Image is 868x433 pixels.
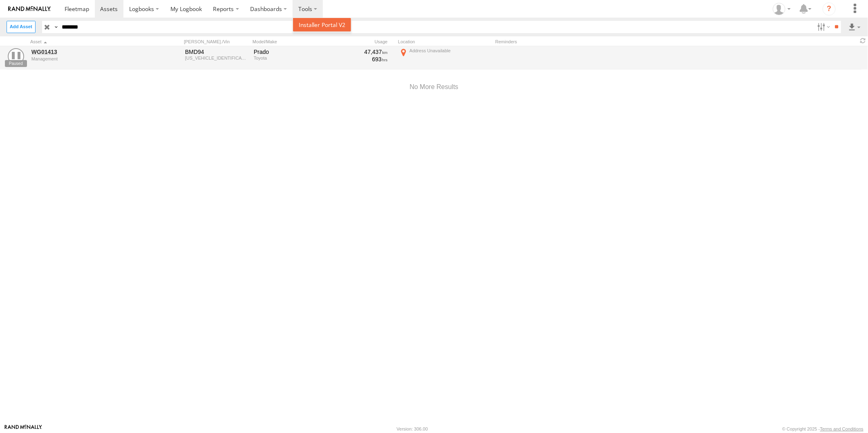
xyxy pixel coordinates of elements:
[495,39,626,45] div: Reminders
[185,56,248,60] div: JTEBR3FJ60K296691
[254,48,325,56] div: Prado
[185,48,248,56] div: BMD94
[253,39,326,45] div: Model/Make
[4,425,42,433] a: Visit our Website
[782,426,864,431] div: © Copyright 2025 -
[30,39,145,45] div: Click to Sort
[8,48,24,65] a: View Asset Details
[397,426,428,431] div: Version: 306.00
[7,21,36,33] label: Create New Asset
[814,21,832,33] label: Search Filter Options
[331,48,388,56] div: 47,437
[52,21,59,33] label: Search Query
[823,2,836,16] i: ?
[31,56,143,61] div: undefined
[858,37,868,45] span: Refresh
[820,426,864,431] a: Terms and Conditions
[398,47,492,69] label: Click to View Current Location
[31,48,143,56] a: WG01413
[8,6,51,12] img: rand-logo.svg
[398,39,492,45] div: Location
[254,56,325,60] div: Toyota
[848,21,861,33] label: Export results as...
[329,39,395,45] div: Usage
[184,39,249,45] div: [PERSON_NAME]./Vin
[770,3,794,15] div: Zarni Lwin
[331,56,388,63] div: 693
